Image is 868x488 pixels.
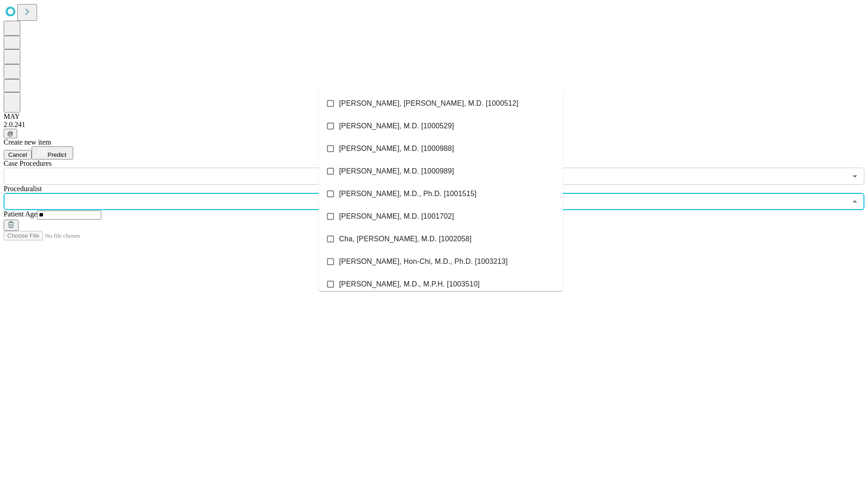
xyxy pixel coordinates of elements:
[4,121,864,129] div: 2.0.241
[4,129,17,138] button: @
[8,151,27,158] span: Cancel
[4,150,32,160] button: Cancel
[4,113,864,121] div: MAY
[339,211,454,222] span: [PERSON_NAME], M.D. [1001702]
[339,188,476,199] span: [PERSON_NAME], M.D., Ph.D. [1001515]
[4,138,51,146] span: Create new item
[849,170,861,183] button: Open
[849,195,861,208] button: Close
[32,146,73,160] button: Predict
[339,121,454,131] span: [PERSON_NAME], M.D. [1000529]
[339,256,508,267] span: [PERSON_NAME], Hon-Chi, M.D., Ph.D. [1003213]
[339,234,472,244] span: Cha, [PERSON_NAME], M.D. [1002058]
[47,151,66,158] span: Predict
[339,279,480,290] span: [PERSON_NAME], M.D., M.P.H. [1003510]
[4,210,37,218] span: Patient Age
[339,166,454,177] span: [PERSON_NAME], M.D. [1000989]
[339,98,519,109] span: [PERSON_NAME], [PERSON_NAME], M.D. [1000512]
[4,185,42,192] span: Proceduralist
[4,160,52,167] span: Scheduled Procedure
[7,130,14,137] span: @
[339,143,454,154] span: [PERSON_NAME], M.D. [1000988]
